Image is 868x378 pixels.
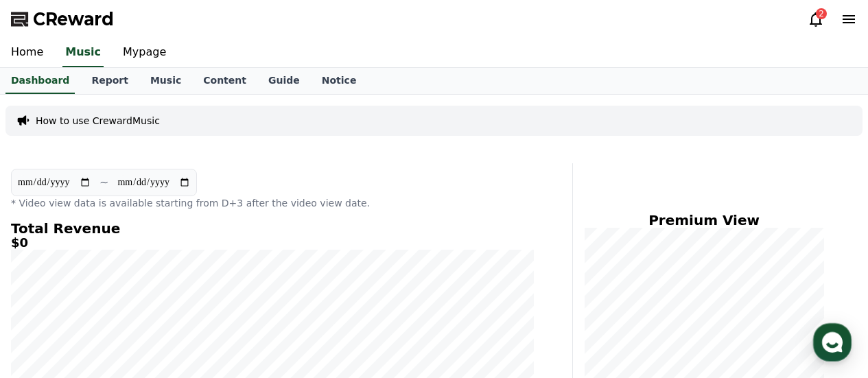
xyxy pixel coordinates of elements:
[62,38,104,67] a: Music
[584,213,824,228] h4: Premium View
[139,68,192,94] a: Music
[257,68,311,94] a: Guide
[816,8,827,19] div: 2
[311,68,368,94] a: Notice
[11,221,534,236] h4: Total Revenue
[112,38,177,67] a: Mypage
[80,68,139,94] a: Report
[11,196,534,210] p: * Video view data is available starting from D+3 after the video view date.
[36,114,160,128] a: How to use CrewardMusic
[808,11,824,27] a: 2
[192,68,257,94] a: Content
[99,174,108,191] p: ~
[5,68,75,94] a: Dashboard
[11,236,534,250] h5: $0
[33,8,114,30] span: CReward
[11,8,114,30] a: CReward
